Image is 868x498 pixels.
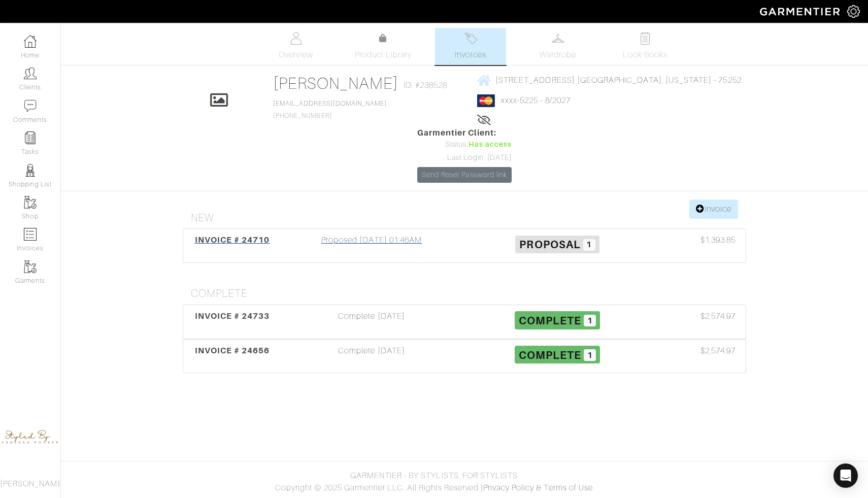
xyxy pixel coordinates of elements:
[273,100,387,107] a: [EMAIL_ADDRESS][DOMAIN_NAME]
[24,67,37,80] img: clients-icon-6bae9207a08558b7cb47a8932f037763ab4055f8c8b6bfacd5dc20c3e0201464.png
[24,131,37,144] img: reminder-icon-8004d30b9f0a5d33ae49ab947aed9ed385cf756f9e5892f1edd6e32f2345188e.png
[583,239,595,251] span: 1
[191,212,746,224] h4: New
[700,234,736,246] span: $1,393.85
[610,28,681,65] a: Look Books
[404,79,448,91] span: ID: #238528
[700,345,736,357] span: $2,574.97
[689,200,738,219] a: Invoice
[833,463,858,488] div: Open Intercom Messenger
[275,483,481,492] span: Copyright © 2025 Garmentier LLC. All Rights Reserved.
[24,228,37,241] img: orders-icon-0abe47150d42831381b5fb84f609e132dff9fe21cb692f30cb5eec754e2cba89.png
[417,127,512,139] span: Garmentier Client:
[355,49,412,61] span: Product Library
[183,228,746,263] a: INVOICE # 24710 Proposed [DATE] 01:46AM Proposal 1 $1,393.85
[519,238,580,251] span: Proposal
[195,346,270,355] span: INVOICE # 24656
[623,49,668,61] span: Look Books
[519,314,581,327] span: Complete
[847,5,860,18] img: gear-icon-white-bd11855cb880d31180b6d7d6211b90ccbf57a29d726f0c71d8c61bd08dd39cc2.png
[290,32,303,45] img: basicinfo-40fd8af6dae0f16599ec9e87c0ef1c0a1fdea2edbe929e3d69a839185d80c458.svg
[279,234,464,257] div: Proposed [DATE] 01:46AM
[519,348,581,361] span: Complete
[183,339,746,374] a: INVOICE # 24656 Complete [DATE] Complete 1 $2,574.97
[477,74,742,86] a: [STREET_ADDRESS] [GEOGRAPHIC_DATA], [US_STATE] - 75252
[279,345,464,368] div: Complete [DATE]
[417,152,512,163] div: Last Login: [DATE]
[700,310,736,322] span: $2,574.97
[435,28,506,65] a: Invoices
[477,94,495,107] img: mastercard-2c98a0d54659f76b027c6839bea21931c3e23d06ea5b2b5660056f2e14d2f154.png
[584,349,596,361] span: 1
[417,167,512,183] a: Send Reset Password link
[522,28,593,65] a: Wardrobe
[24,196,37,209] img: garments-icon-b7da505a4dc4fd61783c78ac3ca0ef83fa9d6f193b1c9dc38574b1d14d53ca28.png
[195,311,270,321] span: INVOICE # 24733
[755,3,847,20] img: garmentier-logo-header-white-b43fb05a5012e4ada735d5af1a66efaba907eab6374d6393d1fbf88cb4ef424d.png
[24,164,37,177] img: stylists-icon-eb353228a002819b7ec25b43dbf5f0378dd9e0616d9560372ff212230b889e62.png
[501,96,571,105] a: xxxx-5225 - 8/2027
[348,32,419,61] a: Product Library
[260,28,331,65] a: Overview
[584,315,596,327] span: 1
[540,49,576,61] span: Wardrobe
[639,32,652,45] img: todo-9ac3debb85659649dc8f770b8b6100bb5dab4b48dedcbae339e5042a72dfd3cc.svg
[464,32,477,45] img: orders-27d20c2124de7fd6de4e0e44c1d41de31381a507db9b33961299e4e07d508b8c.svg
[191,287,746,300] h4: Complete
[273,74,398,92] a: [PERSON_NAME]
[552,32,564,45] img: wardrobe-487a4870c1b7c33e795ec22d11cfc2ed9d08956e64fb3008fe2437562e282088.svg
[24,99,37,112] img: comment-icon-a0a6a9ef722e966f86d9cbdc48e553b5cf19dbc54f86b18d962a5391bc8f6eb6.png
[483,483,593,492] a: Privacy Policy & Terms of Use
[24,35,37,48] img: dashboard-icon-dbcd8f5a0b271acd01030246c82b418ddd0df26cd7fceb0bd07c9910d44c42f6.png
[183,305,746,339] a: INVOICE # 24733 Complete [DATE] Complete 1 $2,574.97
[279,49,313,61] span: Overview
[469,139,512,150] span: Has access
[195,235,270,245] span: INVOICE # 24710
[417,139,512,150] div: Status:
[273,100,387,119] span: [PHONE_NUMBER]
[455,49,486,61] span: Invoices
[24,260,37,273] img: garments-icon-b7da505a4dc4fd61783c78ac3ca0ef83fa9d6f193b1c9dc38574b1d14d53ca28.png
[279,310,464,334] div: Complete [DATE]
[495,76,742,85] span: [STREET_ADDRESS] [GEOGRAPHIC_DATA], [US_STATE] - 75252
